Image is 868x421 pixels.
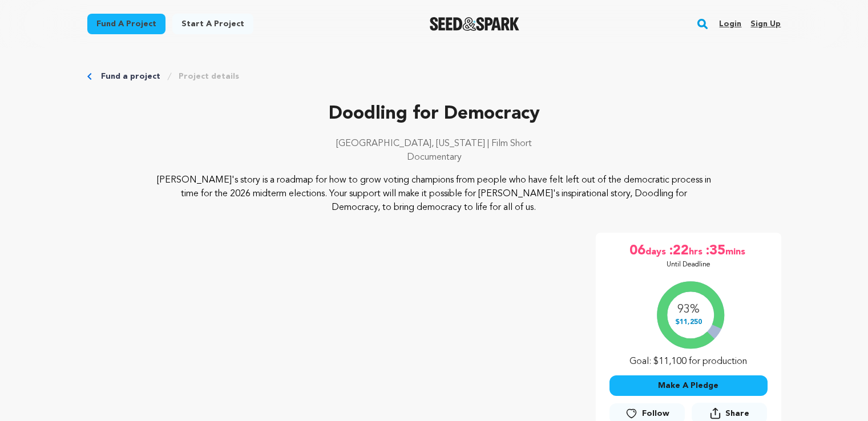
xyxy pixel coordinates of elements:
[689,242,705,260] span: hrs
[87,100,781,128] p: Doodling for Democracy
[87,14,165,34] a: Fund a project
[629,242,645,260] span: 06
[87,137,781,151] p: [GEOGRAPHIC_DATA], [US_STATE] | Film Short
[87,151,781,164] p: Documentary
[101,71,160,82] a: Fund a project
[430,17,519,31] a: Seed&Spark Homepage
[750,15,781,33] a: Sign up
[609,375,768,396] button: Make A Pledge
[172,14,253,34] a: Start a project
[645,242,668,260] span: days
[668,242,689,260] span: :22
[725,408,749,419] span: Share
[667,260,710,269] p: Until Deadline
[719,15,741,33] a: Login
[156,173,712,214] p: [PERSON_NAME]'s story is a roadmap for how to grow voting champions from people who have felt lef...
[642,408,669,419] span: Follow
[725,242,748,260] span: mins
[87,71,781,82] div: Breadcrumb
[705,242,725,260] span: :35
[430,17,519,31] img: Seed&Spark Logo Dark Mode
[179,71,239,82] a: Project details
